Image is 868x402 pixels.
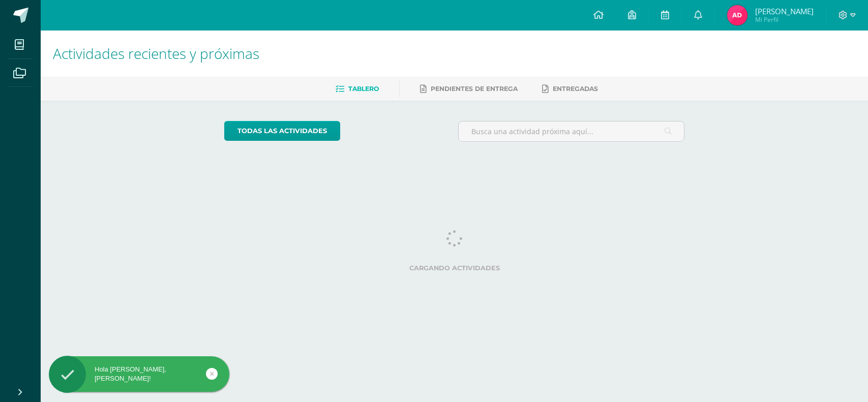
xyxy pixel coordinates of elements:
a: todas las Actividades [224,121,340,141]
label: Cargando actividades [224,264,684,272]
span: Mi Perfil [755,15,814,24]
a: Entregadas [542,81,598,97]
img: 2584fa0a6eb61bbbc2c05447a3645813.png [727,5,747,25]
a: Tablero [336,81,379,97]
span: Actividades recientes y próximas [53,44,259,63]
a: Pendientes de entrega [420,81,518,97]
span: Pendientes de entrega [431,85,518,92]
span: [PERSON_NAME] [755,6,814,16]
div: Hola [PERSON_NAME], [PERSON_NAME]! [49,365,229,383]
input: Busca una actividad próxima aquí... [459,121,684,141]
span: Entregadas [553,85,598,92]
span: Tablero [348,85,379,92]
